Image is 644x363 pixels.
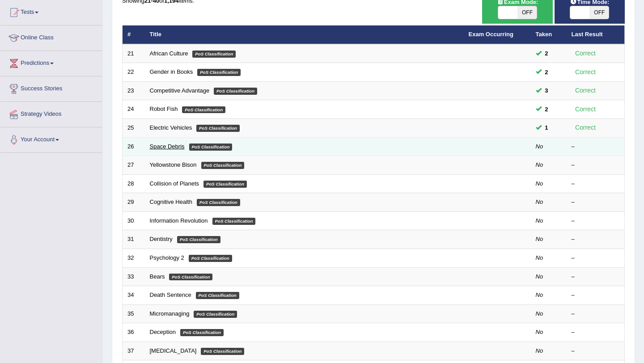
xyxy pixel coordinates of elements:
[572,235,620,244] div: –
[536,291,543,298] em: No
[542,86,552,95] span: You can still take this question
[536,161,543,168] em: No
[150,50,188,57] a: African Culture
[0,51,102,73] a: Predictions
[536,143,543,150] em: No
[572,161,620,169] div: –
[542,68,552,77] span: You can still take this question
[189,144,233,151] em: PoS Classification
[123,211,145,230] td: 30
[145,25,464,44] th: Title
[536,329,543,335] em: No
[517,6,537,19] span: OFF
[572,198,620,207] div: –
[0,25,102,48] a: Online Class
[150,87,210,94] a: Competitive Advantage
[536,254,543,261] em: No
[0,76,102,99] a: Success Stories
[123,137,145,156] td: 26
[572,104,600,114] div: Correct
[150,236,173,242] a: Dentistry
[201,162,245,169] em: PoS Classification
[150,161,197,168] a: Yellowstone Bison
[542,49,552,58] span: You can still take this question
[572,48,600,59] div: Correct
[169,274,212,281] em: PoS Classification
[572,310,620,318] div: –
[197,69,241,76] em: PoS Classification
[196,292,239,299] em: PoS Classification
[150,217,208,224] a: Information Revolution
[189,255,232,262] em: PoS Classification
[194,311,237,318] em: PoS Classification
[150,254,184,261] a: Psychology 2
[0,102,102,124] a: Strategy Videos
[197,199,240,206] em: PoS Classification
[150,329,176,335] a: Deception
[150,347,197,354] a: [MEDICAL_DATA]
[542,105,552,114] span: You can still take this question
[123,249,145,267] td: 32
[572,347,620,355] div: –
[123,286,145,305] td: 34
[123,156,145,175] td: 27
[572,291,620,300] div: –
[572,328,620,337] div: –
[536,310,543,317] em: No
[123,25,145,44] th: #
[150,180,199,187] a: Collision of Planets
[572,143,620,151] div: –
[123,323,145,342] td: 36
[123,44,145,63] td: 21
[123,100,145,119] td: 24
[536,273,543,280] em: No
[572,122,600,133] div: Correct
[150,68,193,75] a: Gender in Books
[150,198,192,205] a: Cognitive Health
[123,174,145,193] td: 28
[150,273,165,280] a: Bears
[123,304,145,323] td: 35
[201,348,244,355] em: PoS Classification
[531,25,567,44] th: Taken
[536,180,543,187] em: No
[123,342,145,360] td: 37
[123,81,145,100] td: 23
[150,124,192,131] a: Electric Vehicles
[536,198,543,205] em: No
[123,230,145,249] td: 31
[572,67,600,77] div: Correct
[572,217,620,225] div: –
[177,236,220,243] em: PoS Classification
[192,51,236,58] em: PoS Classification
[150,291,191,298] a: Death Sentence
[123,193,145,212] td: 29
[536,217,543,224] em: No
[123,267,145,286] td: 33
[536,347,543,354] em: No
[542,123,552,132] span: You can still take this question
[180,329,224,336] em: PoS Classification
[572,85,600,96] div: Correct
[214,88,257,95] em: PoS Classification
[150,106,178,112] a: Robot Fish
[150,310,190,317] a: Micromanaging
[123,63,145,82] td: 22
[589,6,609,19] span: OFF
[0,127,102,150] a: Your Account
[572,273,620,281] div: –
[572,180,620,188] div: –
[203,181,247,188] em: PoS Classification
[182,106,225,114] em: PoS Classification
[196,125,240,132] em: PoS Classification
[212,218,256,225] em: PoS Classification
[572,254,620,262] div: –
[150,143,185,150] a: Space Debris
[536,236,543,242] em: No
[567,25,625,44] th: Last Result
[469,31,513,38] a: Exam Occurring
[123,119,145,138] td: 25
